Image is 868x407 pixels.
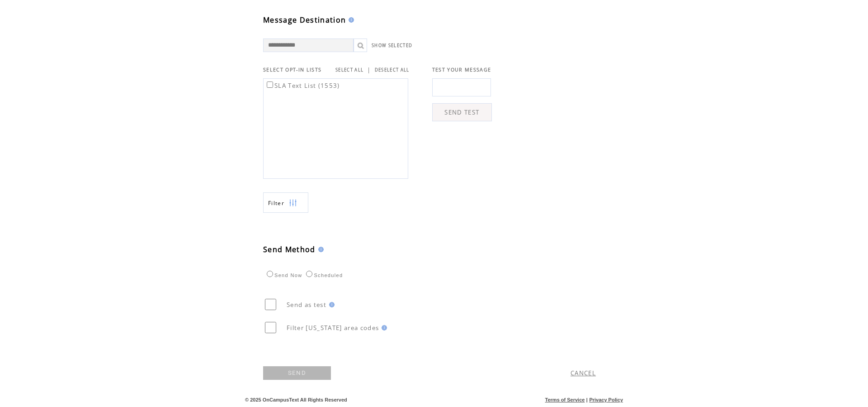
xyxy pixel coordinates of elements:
span: Filter [US_STATE] area codes [287,324,379,332]
a: SEND [263,366,331,380]
a: CANCEL [571,369,596,377]
label: Send Now [264,273,302,278]
img: help.gif [326,302,335,307]
img: filters.png [289,193,297,213]
a: SHOW SELECTED [372,43,412,48]
span: | [367,66,371,74]
a: Filter [263,192,308,213]
span: TEST YOUR MESSAGE [432,67,491,73]
a: Privacy Policy [589,397,623,402]
span: Send as test [287,301,326,309]
span: © 2025 OnCampusText All Rights Reserved [245,397,347,402]
a: DESELECT ALL [375,67,410,73]
span: Send Method [263,244,316,254]
label: SLA Text List (1553) [265,81,340,90]
img: help.gif [379,325,387,330]
a: Terms of Service [545,397,585,402]
img: help.gif [346,17,354,23]
a: SEND TEST [432,103,492,121]
a: SELECT ALL [335,67,363,73]
input: Send Now [267,271,273,277]
span: | [586,397,588,402]
span: Show filters [268,199,284,207]
span: Message Destination [263,15,346,25]
label: Scheduled [304,273,343,278]
input: SLA Text List (1553) [267,81,273,88]
span: SELECT OPT-IN LISTS [263,67,321,73]
img: help.gif [316,247,324,252]
input: Scheduled [306,271,312,277]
